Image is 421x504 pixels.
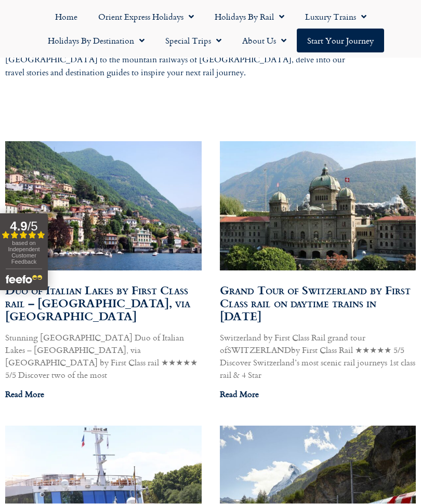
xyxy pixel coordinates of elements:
a: Holidays by Rail [204,5,295,29]
a: Start your Journey [297,29,384,53]
a: Orient Express Holidays [88,5,204,29]
a: Read more about Duo of Italian Lakes by First Class rail – Lake Como & Lake Garda, via Switzerland [5,388,44,401]
a: About Us [232,29,297,53]
a: Special Trips [155,29,232,53]
a: Luxury Trains [295,5,377,29]
nav: Menu [5,5,416,53]
a: Grand Tour of Switzerland by First Class rail on daytime trains in [DATE] [220,282,411,325]
p: Switzerland by First Class Rail grand tour ofSWITZERLANDby First Class Rail ★★★★★ 5/5 Discover Sw... [220,332,416,382]
a: Read more about Grand Tour of Switzerland by First Class rail on daytime trains in 2024 [220,388,259,401]
p: Stunning [GEOGRAPHIC_DATA] Duo of Italian Lakes – [GEOGRAPHIC_DATA], via [GEOGRAPHIC_DATA] by Fir... [5,332,202,382]
a: Duo of Italian Lakes by First Class rail – [GEOGRAPHIC_DATA], via [GEOGRAPHIC_DATA] [5,282,190,325]
a: Holidays by Destination [37,29,155,53]
a: Home [45,5,88,29]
